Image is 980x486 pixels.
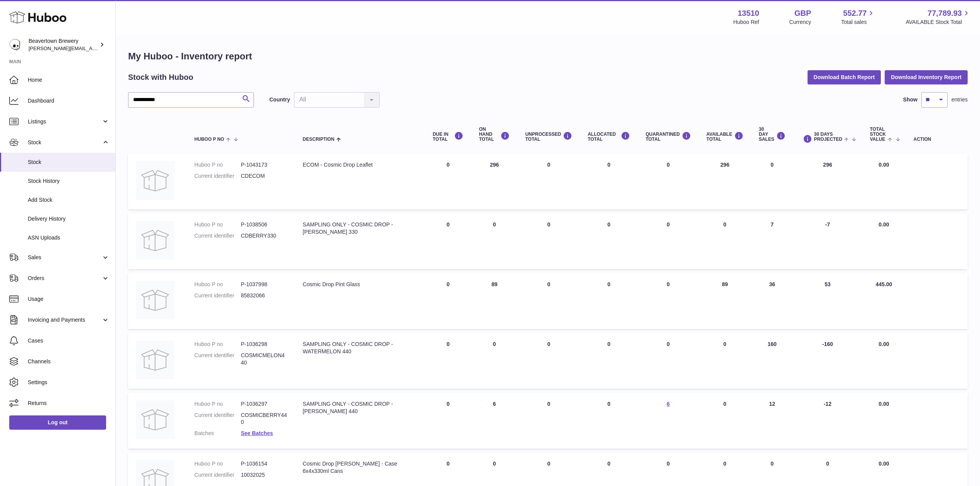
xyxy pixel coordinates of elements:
span: Stock History [28,177,110,185]
dd: P-1038506 [241,221,287,228]
td: 160 [751,333,793,389]
a: 6 [667,401,670,407]
button: Download Batch Report [808,70,881,84]
span: Stock [28,139,101,146]
span: 445.00 [876,281,892,287]
td: 7 [751,213,793,269]
div: SAMPLING ONLY - COSMIC DROP - [PERSON_NAME] 330 [303,221,417,236]
dd: COSMICBERRY440 [241,412,287,426]
span: Sales [28,254,101,261]
span: 0.00 [879,461,889,467]
td: 0 [517,273,580,329]
div: AVAILABLE Total [706,132,743,142]
dd: CDECOM [241,172,287,180]
span: Total sales [841,19,875,26]
dd: P-1036154 [241,460,287,467]
td: 0 [699,393,751,449]
div: 30 DAY SALES [759,127,786,142]
a: 552.77 Total sales [841,8,875,26]
span: 0 [667,341,670,347]
span: 0.00 [879,401,889,407]
a: 77,789.93 AVAILABLE Stock Total [906,8,971,26]
dd: COSMICMELON440 [241,352,287,366]
h1: My Huboo - Inventory report [128,50,968,62]
td: 36 [751,273,793,329]
dd: P-1043173 [241,161,287,169]
td: 0 [517,213,580,269]
td: 0 [580,333,638,389]
span: 0.00 [879,162,889,168]
div: ECOM - Cosmic Drop Leaflet [303,161,417,169]
span: Channels [28,358,110,365]
span: Listings [28,118,101,125]
span: entries [951,96,968,103]
td: 296 [699,154,751,209]
strong: 13510 [738,8,759,19]
td: 0 [425,333,471,389]
span: 0 [667,221,670,228]
span: Usage [28,295,110,303]
div: UNPROCESSED Total [525,132,572,142]
td: 0 [425,393,471,449]
td: -12 [793,393,862,449]
td: 0 [580,154,638,209]
img: product image [136,341,174,379]
dt: Huboo P no [194,460,241,467]
a: Log out [9,415,106,429]
td: 0 [425,154,471,209]
dt: Huboo P no [194,221,241,228]
dt: Current identifier [194,471,241,479]
span: Add Stock [28,196,110,204]
span: [PERSON_NAME][EMAIL_ADDRESS][PERSON_NAME][DOMAIN_NAME] [29,45,196,51]
td: -7 [793,213,862,269]
label: Show [903,96,917,103]
div: DUE IN TOTAL [433,132,463,142]
td: 0 [580,273,638,329]
span: 0 [667,461,670,467]
td: 296 [471,154,517,209]
td: 0 [517,154,580,209]
dt: Huboo P no [194,281,241,288]
dd: P-1036297 [241,400,287,408]
dt: Current identifier [194,232,241,240]
td: 6 [471,393,517,449]
td: 0 [517,393,580,449]
div: Cosmic Drop Pint Glass [303,281,417,288]
div: Cosmic Drop [PERSON_NAME] - Case 6x4x330ml Cans [303,460,417,475]
span: Description [303,137,335,142]
dt: Current identifier [194,352,241,366]
img: product image [136,281,174,319]
img: Matthew.McCormack@beavertownbrewery.co.uk [9,39,21,51]
div: ALLOCATED Total [588,132,630,142]
td: 296 [793,154,862,209]
td: -160 [793,333,862,389]
td: 0 [699,213,751,269]
td: 89 [699,273,751,329]
td: 89 [471,273,517,329]
div: Beavertown Brewery [29,37,98,52]
td: 0 [580,213,638,269]
span: 77,789.93 [928,8,962,19]
td: 0 [580,393,638,449]
dd: P-1036298 [241,341,287,348]
dt: Huboo P no [194,400,241,408]
div: Action [914,137,960,142]
label: Country [269,96,290,103]
div: Huboo Ref [733,19,759,26]
img: product image [136,221,174,260]
button: Download Inventory Report [885,70,968,84]
span: 0.00 [879,341,889,347]
span: 0.00 [879,221,889,228]
div: ON HAND Total [479,127,510,142]
dt: Huboo P no [194,161,241,169]
div: SAMPLING ONLY - COSMIC DROP - WATERMELON 440 [303,341,417,355]
td: 0 [751,154,793,209]
dd: P-1037998 [241,281,287,288]
a: See Batches [241,430,273,436]
img: product image [136,400,174,439]
span: 0 [667,162,670,168]
dd: CDBERRY330 [241,232,287,240]
span: ASN Uploads [28,234,110,241]
td: 0 [471,333,517,389]
span: 0 [667,281,670,287]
